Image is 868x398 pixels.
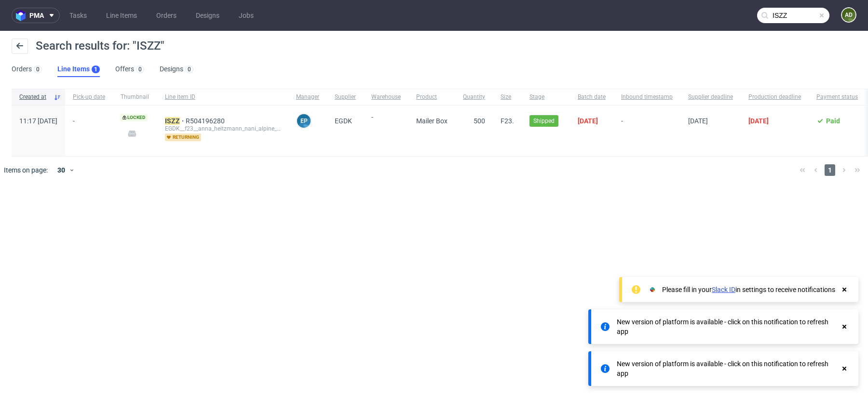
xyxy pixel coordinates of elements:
a: Orders0 [12,62,42,77]
div: Please fill in your in settings to receive notifications [662,285,835,294]
span: 500 [474,117,485,125]
span: pma [29,12,44,19]
img: Slack [648,285,657,294]
div: 30 [52,163,69,177]
figcaption: EP [297,114,311,128]
div: New version of platform is available - click on this notification to refresh app [617,317,840,336]
span: Payment status [816,93,858,101]
span: Stage [529,93,562,101]
a: Line Items [100,8,143,23]
div: 0 [36,66,40,73]
div: 1 [94,66,97,73]
a: Jobs [233,8,259,23]
div: New version of platform is available - click on this notification to refresh app [617,359,840,378]
a: Tasks [64,8,93,23]
span: F23. [501,117,514,125]
span: Size [501,93,514,101]
span: Shipped [533,117,555,125]
div: 0 [138,66,142,73]
span: EGDK [335,117,352,125]
div: EGDK__f23__anna_heitzmann_nani_alpine_haircare__ [165,125,281,133]
div: 0 [188,66,191,73]
span: returning [165,133,201,141]
span: Line item ID [165,93,281,101]
span: [DATE] [578,117,598,125]
a: Line Items1 [57,62,100,77]
span: Items on page: [4,165,48,175]
img: logo [16,10,29,21]
span: 1 [825,164,835,176]
span: Inbound timestamp [621,93,673,101]
img: version_two_editor_design [121,127,144,140]
span: Created at [19,93,50,101]
span: [DATE] [688,117,708,125]
figcaption: ad [842,8,855,22]
a: R504196280 [186,117,227,125]
a: Designs [190,8,225,23]
a: Designs0 [160,62,193,77]
span: Product [416,93,448,101]
button: pma [12,8,60,23]
span: Thumbnail [121,93,149,101]
a: Offers0 [115,62,144,77]
span: Batch date [578,93,606,101]
a: Orders [150,8,182,23]
span: - [621,117,673,145]
span: - [73,117,105,145]
span: Supplier [335,93,356,101]
span: - [371,113,401,145]
span: Pick-up date [73,93,105,101]
span: Paid [826,117,840,125]
span: Quantity [463,93,485,101]
span: Production deadline [748,93,801,101]
span: Locked [121,114,148,121]
span: Search results for: "ISZZ" [36,39,164,53]
mark: ISZZ [165,117,180,125]
a: Slack ID [712,286,735,293]
a: ISZZ [165,117,186,125]
span: Warehouse [371,93,401,101]
span: Mailer Box [416,117,448,125]
span: [DATE] [748,117,769,125]
span: Supplier deadline [688,93,733,101]
span: Manager [296,93,319,101]
span: 11:17 [DATE] [19,117,57,125]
